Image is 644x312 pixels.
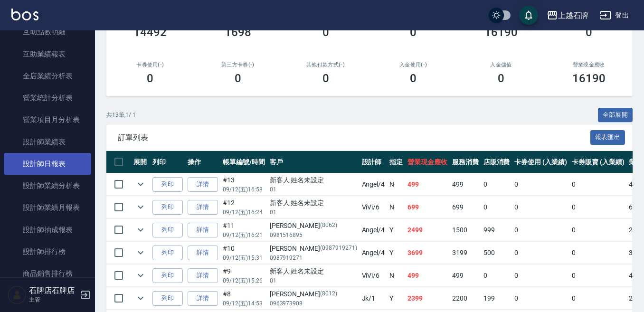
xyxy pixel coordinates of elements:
[569,265,627,287] td: 0
[206,62,271,68] h2: 第三方卡券(-)
[481,173,512,196] td: 0
[152,268,183,283] button: 列印
[405,265,450,287] td: 499
[270,198,357,208] div: 新客人 姓名未設定
[152,223,183,237] button: 列印
[320,244,357,254] p: (0987919271)
[270,231,357,239] p: 0981516895
[150,151,185,173] th: 列印
[556,62,621,68] h2: 營業現金應收
[387,219,405,241] td: Y
[4,263,91,284] a: 商品銷售排行榜
[225,26,251,39] h3: 1698
[360,287,388,310] td: Jk /1
[4,197,91,218] a: 設計師業績月報表
[481,265,512,287] td: 0
[381,62,446,68] h2: 入金使用(-)
[4,131,91,153] a: 設計師業績表
[405,219,450,241] td: 2499
[267,151,360,173] th: 客戶
[498,72,504,85] h3: 0
[360,173,388,196] td: Angel /4
[360,219,388,241] td: Angel /4
[133,223,148,237] button: expand row
[4,65,91,87] a: 全店業績分析表
[512,151,569,173] th: 卡券使用 (入業績)
[188,246,218,260] a: 詳情
[11,9,38,20] img: Logo
[220,151,267,173] th: 帳單編號/時間
[4,175,91,197] a: 設計師業績分析表
[543,6,592,25] button: 上越石牌
[320,221,337,231] p: (8062)
[133,268,148,283] button: expand row
[4,43,91,65] a: 互助業績報表
[586,26,592,39] h3: 0
[320,289,337,299] p: (8012)
[223,185,265,194] p: 09/12 (五) 16:58
[387,173,405,196] td: N
[106,111,136,119] p: 共 13 筆, 1 / 1
[147,72,153,85] h3: 0
[405,173,450,196] td: 499
[293,62,358,68] h2: 其他付款方式(-)
[133,246,148,260] button: expand row
[223,276,265,285] p: 09/12 (五) 15:26
[484,26,518,39] h3: 16190
[220,242,267,264] td: #10
[185,151,220,173] th: 操作
[270,175,357,185] div: 新客人 姓名未設定
[405,242,450,264] td: 3699
[270,185,357,194] p: 01
[450,287,481,310] td: 2200
[512,196,569,218] td: 0
[450,219,481,241] td: 1500
[596,7,633,24] button: 登出
[450,265,481,287] td: 499
[450,196,481,218] td: 699
[220,265,267,287] td: #9
[360,151,388,173] th: 設計師
[405,196,450,218] td: 699
[590,132,625,142] a: 報表匯出
[118,133,590,142] span: 訂單列表
[512,287,569,310] td: 0
[131,151,150,173] th: 展開
[387,196,405,218] td: N
[360,242,388,264] td: Angel /4
[450,173,481,196] td: 499
[270,244,357,254] div: [PERSON_NAME]
[220,173,267,196] td: #13
[405,287,450,310] td: 2399
[410,72,417,85] h3: 0
[188,291,218,306] a: 詳情
[481,196,512,218] td: 0
[270,254,357,262] p: 0987919271
[4,241,91,263] a: 設計師排行榜
[223,299,265,308] p: 09/12 (五) 14:53
[223,208,265,217] p: 09/12 (五) 16:24
[558,9,588,21] div: 上越石牌
[387,265,405,287] td: N
[590,130,625,145] button: 報表匯出
[512,173,569,196] td: 0
[270,208,357,217] p: 01
[450,242,481,264] td: 3199
[512,265,569,287] td: 0
[188,268,218,283] a: 詳情
[133,291,148,305] button: expand row
[569,173,627,196] td: 0
[220,287,267,310] td: #8
[569,219,627,241] td: 0
[512,242,569,264] td: 0
[572,72,606,85] h3: 16190
[387,151,405,173] th: 指定
[4,219,91,241] a: 設計師抽成報表
[188,200,218,215] a: 詳情
[133,200,148,214] button: expand row
[270,266,357,276] div: 新客人 姓名未設定
[220,196,267,218] td: #12
[270,276,357,285] p: 01
[569,287,627,310] td: 0
[512,219,569,241] td: 0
